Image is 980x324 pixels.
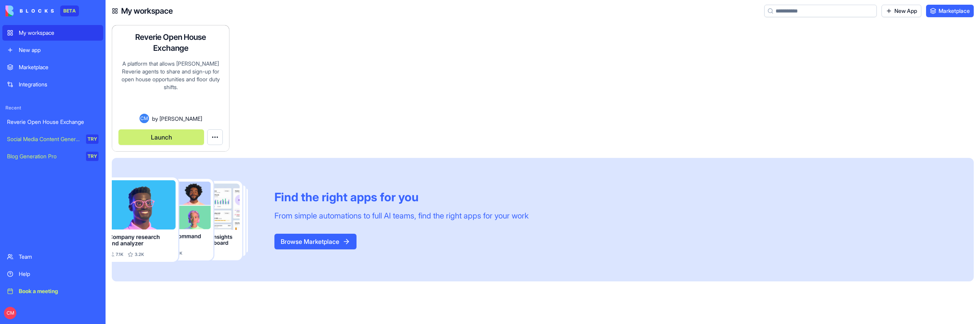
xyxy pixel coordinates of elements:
[118,60,223,114] div: A platform that allows [PERSON_NAME] Reverie agents to share and sign-up for open house opportuni...
[2,77,103,92] a: Integrations
[2,249,103,265] a: Team
[19,81,99,88] div: Integrations
[19,46,99,54] div: New app
[2,25,103,41] a: My workspace
[19,29,99,37] div: My workspace
[5,5,54,16] img: logo
[159,115,202,123] span: [PERSON_NAME]
[19,287,99,295] div: Book a meeting
[86,134,99,144] div: TRY
[7,118,99,126] div: Reverie Open House Exchange
[19,270,99,278] div: Help
[118,129,204,145] button: Launch
[2,42,103,58] a: New app
[19,63,99,71] div: Marketplace
[274,210,529,221] div: From simple automations to full AI teams, find the right apps for your work
[19,253,99,261] div: Team
[881,5,921,17] a: New App
[2,149,103,164] a: Blog Generation ProTRY
[118,32,223,54] h4: Reverie Open House Exchange
[112,25,229,152] a: Reverie Open House ExchangeA platform that allows [PERSON_NAME] Reverie agents to share and sign-...
[2,131,103,147] a: Social Media Content GeneratorTRY
[2,105,103,111] span: Recent
[2,283,103,299] a: Book a meeting
[274,238,357,245] a: Browse Marketplace
[926,5,974,17] a: Marketplace
[5,5,79,16] a: BETA
[86,152,99,161] div: TRY
[2,114,103,130] a: Reverie Open House Exchange
[60,5,79,16] div: BETA
[274,190,529,204] div: Find the right apps for you
[2,266,103,282] a: Help
[7,152,81,160] div: Blog Generation Pro
[140,114,149,123] span: CM
[2,59,103,75] a: Marketplace
[121,5,173,16] h4: My workspace
[7,135,81,143] div: Social Media Content Generator
[274,234,357,249] button: Browse Marketplace
[152,115,158,123] span: by
[4,307,16,319] span: CM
